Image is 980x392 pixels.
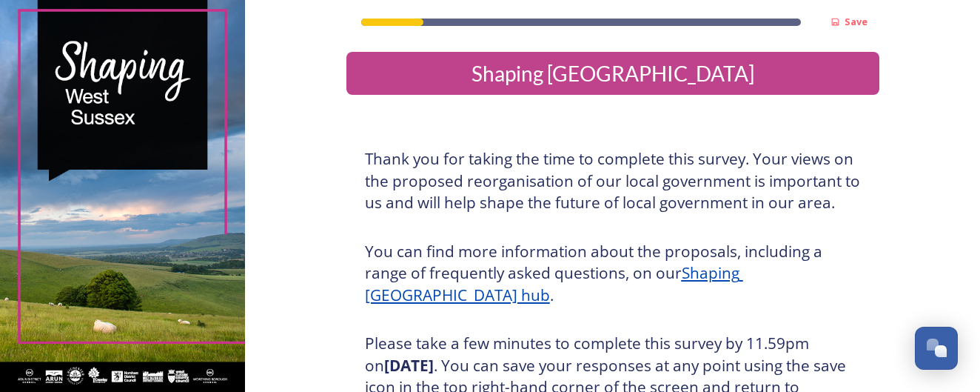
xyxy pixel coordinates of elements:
h3: You can find more information about the proposals, including a range of frequently asked question... [365,241,861,307]
strong: [DATE] [384,355,434,376]
strong: Save [845,15,867,28]
div: Shaping [GEOGRAPHIC_DATA] [352,58,873,89]
button: Open Chat [915,327,958,370]
h3: Thank you for taking the time to complete this survey. Your views on the proposed reorganisation ... [365,148,861,214]
a: Shaping [GEOGRAPHIC_DATA] hub [365,262,743,305]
